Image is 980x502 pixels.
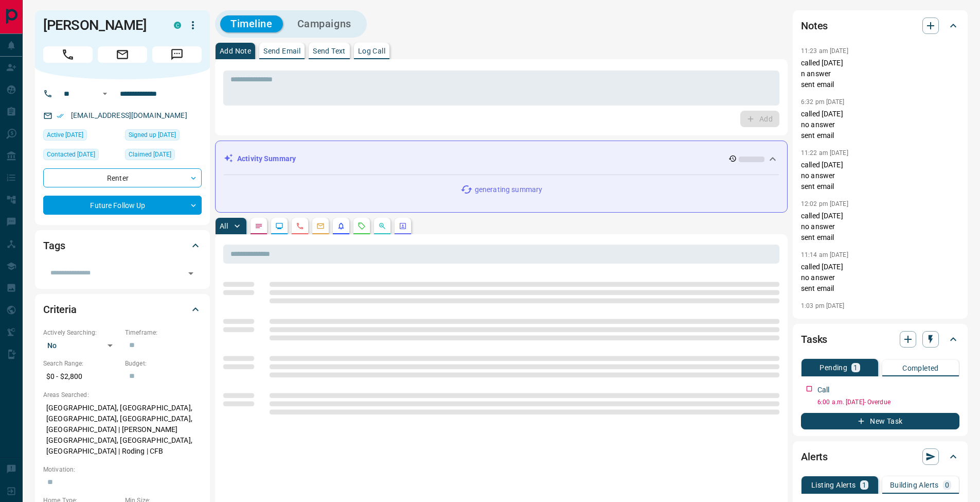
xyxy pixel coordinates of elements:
svg: Emails [316,222,325,230]
p: Listing Alerts [811,481,856,489]
p: Areas Searched: [43,390,202,400]
svg: Notes [255,222,263,230]
p: Add Note [220,47,251,55]
h1: [PERSON_NAME] [43,17,158,33]
p: called [DATE] no answer sent email [801,160,959,192]
p: Send Email [263,47,300,55]
p: 11:22 am [DATE] [801,149,848,157]
p: [GEOGRAPHIC_DATA], [GEOGRAPHIC_DATA], [GEOGRAPHIC_DATA], [GEOGRAPHIC_DATA], [GEOGRAPHIC_DATA] | [... [43,400,202,460]
div: Renter [43,168,202,187]
p: 1 [862,481,866,489]
button: Campaigns [287,15,362,32]
span: Message [152,46,202,63]
p: 11:14 am [DATE] [801,251,848,258]
button: Open [184,266,198,281]
svg: Lead Browsing Activity [275,222,283,230]
div: No [43,337,120,354]
h2: Alerts [801,448,828,465]
div: Notes [801,13,959,38]
span: Signed up [DATE] [129,130,176,140]
span: Email [98,46,147,63]
p: Send Text [313,47,346,55]
span: Claimed [DATE] [129,149,171,160]
p: 12:02 pm [DATE] [801,200,848,207]
svg: Listing Alerts [337,222,345,230]
p: 1 [853,364,858,371]
div: Tags [43,233,202,258]
span: Active [DATE] [47,130,83,140]
p: called [DATE] n answer sent email [801,58,959,90]
div: Tasks [801,327,959,352]
p: Timeframe: [125,328,202,337]
div: Criteria [43,297,202,322]
button: Open [99,88,111,100]
p: $0 - $2,800 [43,368,120,385]
p: 11:23 am [DATE] [801,47,848,55]
p: generating summary [475,184,542,195]
p: Motivation: [43,465,202,474]
div: Alerts [801,444,959,469]
p: 1:03 pm [DATE] [801,302,845,309]
span: Call [43,46,93,63]
div: Tue Sep 09 2025 [43,149,120,163]
svg: Requests [358,222,366,230]
div: Future Follow Up [43,196,202,215]
div: Tue Jul 19 2022 [125,129,202,144]
p: 6:32 pm [DATE] [801,98,845,106]
h2: Tasks [801,331,827,348]
svg: Opportunities [378,222,386,230]
p: called [DATE] no answer sent email [801,109,959,141]
svg: Agent Actions [399,222,407,230]
div: Mon Sep 15 2025 [43,129,120,144]
p: Activity Summary [237,153,296,164]
h2: Tags [43,237,65,254]
p: Call [817,385,830,395]
a: [EMAIL_ADDRESS][DOMAIN_NAME] [71,111,187,119]
p: Search Range: [43,359,120,368]
p: called [DATE] no answer sent email [801,262,959,294]
p: Actively Searching: [43,328,120,337]
h2: Criteria [43,301,77,318]
svg: Calls [296,222,304,230]
button: Timeline [220,15,283,32]
span: Contacted [DATE] [47,149,95,160]
p: Completed [902,365,939,372]
p: Pending [819,364,847,371]
p: All [220,222,228,230]
button: New Task [801,413,959,429]
div: Tue Jul 19 2022 [125,149,202,163]
p: Log Call [358,47,385,55]
p: 6:00 a.m. [DATE] - Overdue [817,397,959,407]
p: Budget: [125,359,202,368]
div: condos.ca [174,22,181,29]
p: 0 [945,481,949,489]
p: called [DATE] no answer sent email [801,211,959,243]
p: Building Alerts [890,481,939,489]
div: Activity Summary [224,149,779,168]
h2: Notes [801,18,828,34]
svg: Email Verified [57,112,64,119]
